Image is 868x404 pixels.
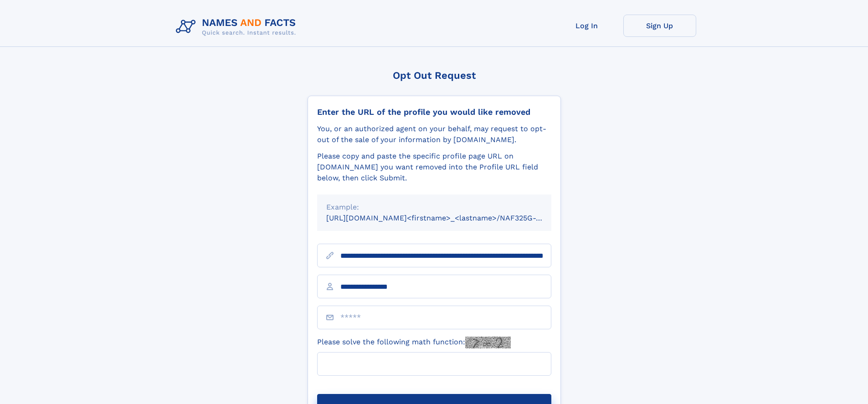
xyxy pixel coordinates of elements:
[317,123,551,145] div: You, or an authorized agent on your behalf, may request to opt-out of the sale of your informatio...
[326,202,542,213] div: Example:
[308,70,561,81] div: Opt Out Request
[550,15,623,37] a: Log In
[172,15,303,39] img: Logo Names and Facts
[317,151,551,184] div: Please copy and paste the specific profile page URL on [DOMAIN_NAME] you want removed into the Pr...
[326,214,569,222] small: [URL][DOMAIN_NAME]<firstname>_<lastname>/NAF325G-xxxxxxxx
[623,15,696,37] a: Sign Up
[317,337,511,348] label: Please solve the following math function:
[317,107,551,117] div: Enter the URL of the profile you would like removed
